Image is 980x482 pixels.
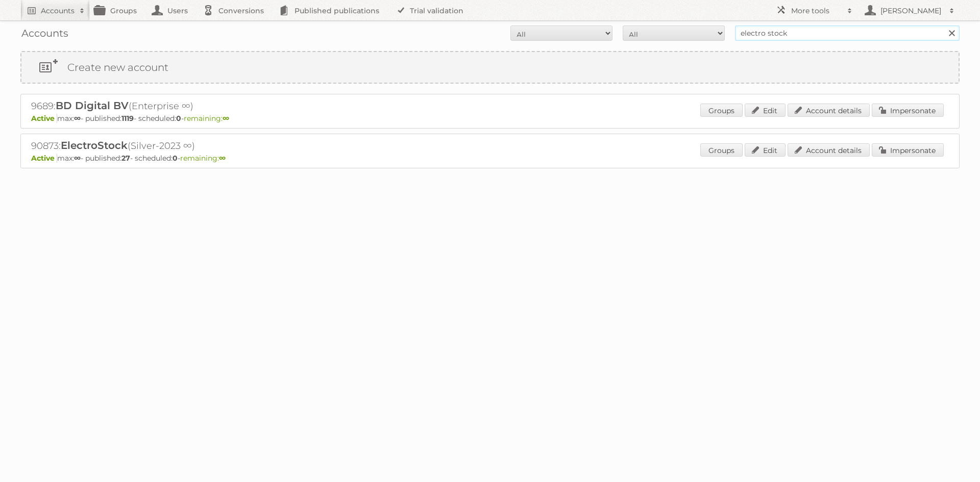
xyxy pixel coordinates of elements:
strong: ∞ [74,154,81,163]
a: Edit [745,104,786,117]
a: Create new account [21,52,959,83]
strong: ∞ [223,114,229,123]
span: remaining: [180,154,226,163]
span: Active [31,154,57,163]
strong: ∞ [74,114,81,123]
h2: [PERSON_NAME] [878,6,944,16]
h2: More tools [791,6,842,16]
strong: 0 [176,114,181,123]
p: max: - published: - scheduled: - [31,114,949,123]
a: Edit [745,143,786,157]
p: max: - published: - scheduled: - [31,154,949,163]
a: Account details [788,104,870,117]
a: Groups [700,104,743,117]
strong: ∞ [219,154,226,163]
h2: Accounts [41,6,75,16]
strong: 27 [121,154,130,163]
strong: 0 [173,154,178,163]
span: Active [31,114,57,123]
strong: 1119 [121,114,134,123]
span: ElectroStock [61,139,128,151]
a: Account details [788,143,870,157]
a: Impersonate [872,104,944,117]
span: BD Digital BV [56,99,129,112]
span: remaining: [184,114,229,123]
h2: 9689: (Enterprise ∞) [31,99,388,113]
a: Impersonate [872,143,944,157]
a: Groups [700,143,743,157]
h2: 90873: (Silver-2023 ∞) [31,139,388,153]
